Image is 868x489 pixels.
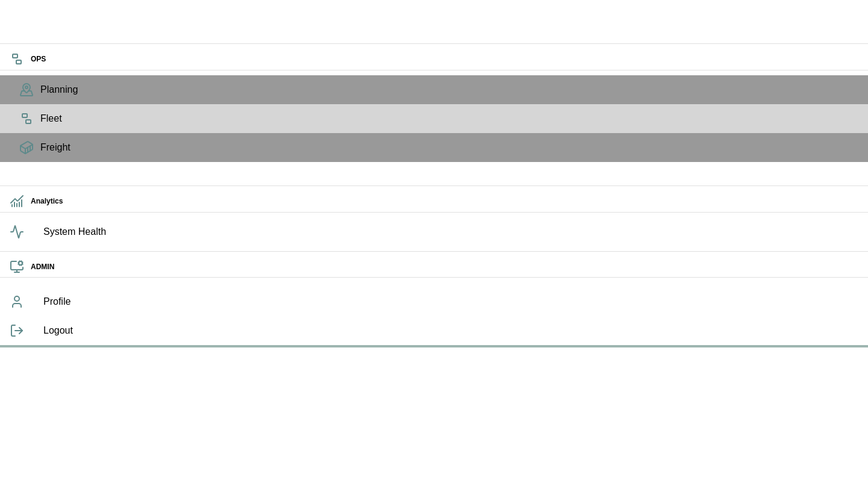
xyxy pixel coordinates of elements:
[40,140,858,155] span: Freight
[40,111,858,126] span: Fleet
[43,323,858,338] span: Logout
[43,294,858,309] span: Profile
[31,196,858,207] h6: Analytics
[43,225,858,239] span: System Health
[31,261,858,273] h6: ADMIN
[31,54,858,65] h6: OPS
[40,83,858,97] span: Planning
